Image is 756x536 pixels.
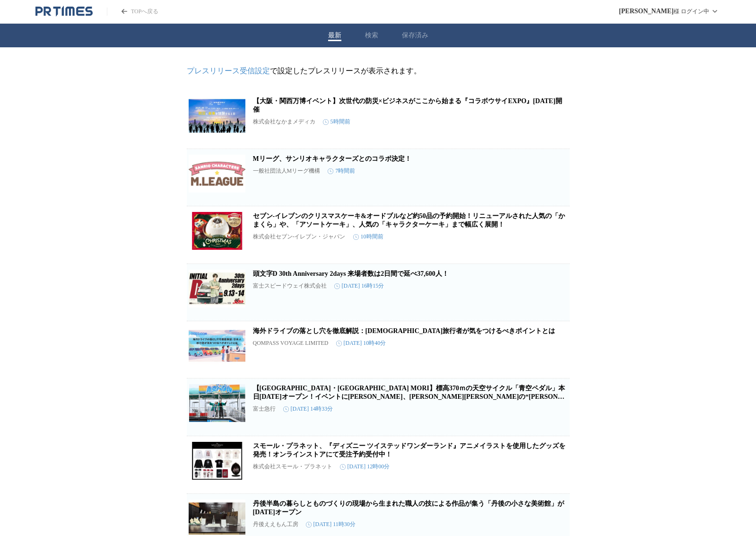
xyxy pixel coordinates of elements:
[365,31,378,40] button: 検索
[253,282,327,290] p: 富士スピードウェイ株式会社
[253,463,332,471] p: 株式会社スモール・プラネット
[253,520,298,528] p: 丹後ええもん工房
[189,384,245,422] img: 【神奈川県・さがみ湖MORI MORI】標高370ｍの天空サイクル「青空ペダル」本日9月13日(土)オープン！イベントに高尾颯斗さん、高尾楓弥さんの“高尾兄弟”が登場
[253,270,449,277] a: 頭文字D 30th Anniversary 2days 来場者数は2日間で延べ37,600人！
[187,66,570,76] p: で設定したプレスリリースが表示されます。
[253,155,411,162] a: Mリーグ、サンリオキャラクターズとのコラボ決定！
[306,520,356,528] time: [DATE] 11時30分
[189,155,245,193] img: Mリーグ、サンリオキャラクターズとのコラボ決定！
[189,97,245,135] img: 【大阪・関西万博イベント】次世代の防災×ビジネスがここから始まる『コラボウサイEXPO』2025年9月17日(水)開催
[253,327,556,334] a: 海外ドライブの落とし穴を徹底解説：[DEMOGRAPHIC_DATA]旅行者が気をつけるべきポイントとは
[253,212,565,228] a: セブン‐イレブンのクリスマスケーキ&オードブルなど約50品の予約開始！リニューアルされた人気の「かまくら」や、「アソートケーキ」、人気の「キャラクターケーキ」まで幅広く展開！
[187,67,270,75] a: プレスリリース受信設定
[253,500,564,516] a: 丹後半島の暮らしとものづくりの現場から生まれた職人の技による作品が集う「丹後の小さな美術館」が[DATE]オープン
[328,31,341,40] button: 最新
[253,118,315,126] p: 株式会社なかまメディカ
[253,233,346,241] p: 株式会社セブン‐イレブン・ジャパン
[253,340,329,347] p: QOMPASS VOYAGE LIMITED
[253,97,562,113] a: 【大阪・関西万博イベント】次世代の防災×ビジネスがここから始まる『コラボウサイEXPO』[DATE]開催
[35,6,93,17] a: PR TIMESのトップページはこちら
[402,31,428,40] button: 保存済み
[107,8,158,16] a: PR TIMESのトップページはこちら
[253,167,321,175] p: 一般社団法人Mリーグ機構
[253,442,566,458] a: スモール・プラネット、『ディズニー ツイステッドワンダーランド』アニメイラストを使用したグッズを発売！オンラインストアにて受注予約受付中！
[328,167,355,175] time: 7時間前
[619,8,674,15] span: [PERSON_NAME]
[340,463,390,471] time: [DATE] 12時00分
[253,405,276,413] p: 富士急行
[189,212,245,250] img: セブン‐イレブンのクリスマスケーキ&オードブルなど約50品の予約開始！リニューアルされた人気の「かまくら」や、「アソートケーキ」、人気の「キャラクターケーキ」まで幅広く展開！
[189,270,245,308] img: 頭文字D 30th Anniversary 2days 来場者数は2日間で延べ37,600人！
[353,233,383,241] time: 10時間前
[283,405,333,413] time: [DATE] 14時33分
[336,339,386,347] time: [DATE] 10時40分
[189,442,245,480] img: スモール・プラネット、『ディズニー ツイステッドワンダーランド』アニメイラストを使用したグッズを発売！オンラインストアにて受注予約受付中！
[253,385,566,409] a: 【[GEOGRAPHIC_DATA]・[GEOGRAPHIC_DATA] MORI】標高370ｍの天空サイクル「青空ペダル」本日[DATE]オープン！イベントに[PERSON_NAME]、[PE...
[334,282,384,290] time: [DATE] 16時15分
[323,118,350,126] time: 5時間前
[189,327,245,365] img: 海外ドライブの落とし穴を徹底解説：日本人旅行者が気をつけるべきポイントとは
